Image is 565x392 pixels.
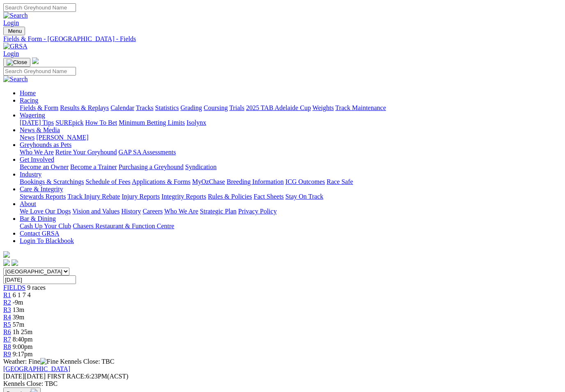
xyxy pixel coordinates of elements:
[3,43,28,50] img: GRSA
[3,299,11,306] a: R2
[3,328,11,335] a: R6
[3,275,76,284] input: Select date
[110,104,134,111] a: Calendar
[121,208,141,215] a: History
[335,104,386,111] a: Track Maintenance
[20,149,54,156] a: Who We Are
[3,314,11,321] a: R4
[8,28,22,34] span: Menu
[3,251,10,258] img: logo-grsa-white.png
[119,119,185,126] a: Minimum Betting Limits
[72,208,119,215] a: Vision and Values
[227,178,284,185] a: Breeding Information
[192,178,225,185] a: MyOzChase
[20,200,36,207] a: About
[20,237,74,244] a: Login To Blackbook
[13,299,23,306] span: -9m
[20,89,36,96] a: Home
[20,149,562,156] div: Greyhounds as Pets
[13,343,33,350] span: 9:00pm
[7,59,27,66] img: Close
[246,104,311,111] a: 2025 TAB Adelaide Cup
[312,104,334,111] a: Weights
[13,306,24,313] span: 13m
[60,358,114,365] span: Kennels Close: TBC
[20,104,562,112] div: Racing
[208,193,252,200] a: Rules & Policies
[20,112,45,119] a: Wagering
[3,336,11,343] a: R7
[3,291,11,298] a: R1
[3,58,30,67] button: Toggle navigation
[20,119,54,126] a: [DATE] Tips
[13,314,24,321] span: 39m
[3,35,562,43] a: Fields & Form - [GEOGRAPHIC_DATA] - Fields
[20,193,66,200] a: Stewards Reports
[20,215,56,222] a: Bar & Dining
[3,351,11,358] a: R9
[20,171,41,178] a: Industry
[3,284,25,291] a: FIELDS
[3,19,19,26] a: Login
[55,149,117,156] a: Retire Your Greyhound
[3,343,11,350] a: R8
[3,365,70,372] a: [GEOGRAPHIC_DATA]
[326,178,353,185] a: Race Safe
[13,351,33,358] span: 9:17pm
[20,126,60,133] a: News & Media
[20,208,562,215] div: About
[3,259,10,266] img: facebook.svg
[13,291,31,298] span: 6 1 7 4
[20,163,69,170] a: Become an Owner
[85,119,117,126] a: How To Bet
[32,57,39,64] img: logo-grsa-white.png
[136,104,154,111] a: Tracks
[3,373,46,380] span: [DATE]
[20,178,84,185] a: Bookings & Scratchings
[254,193,284,200] a: Fact Sheets
[60,104,109,111] a: Results & Replays
[20,97,38,104] a: Racing
[122,193,160,200] a: Injury Reports
[20,208,71,215] a: We Love Our Dogs
[70,163,117,170] a: Become a Trainer
[73,222,174,229] a: Chasers Restaurant & Function Centre
[186,119,206,126] a: Isolynx
[3,380,562,387] div: Kennels Close: TBC
[285,178,325,185] a: ICG Outcomes
[27,284,46,291] span: 9 races
[36,134,88,141] a: [PERSON_NAME]
[20,230,59,237] a: Contact GRSA
[3,12,28,19] img: Search
[285,193,323,200] a: Stay On Track
[204,104,228,111] a: Coursing
[20,193,562,200] div: Care & Integrity
[47,373,129,380] span: 6:23PM(ACST)
[142,208,163,215] a: Careers
[200,208,237,215] a: Strategic Plan
[11,259,18,266] img: twitter.svg
[3,321,11,328] a: R5
[155,104,179,111] a: Statistics
[20,222,71,229] a: Cash Up Your Club
[20,186,63,193] a: Care & Integrity
[3,67,76,76] input: Search
[20,134,34,141] a: News
[3,358,60,365] span: Weather: Fine
[132,178,191,185] a: Applications & Forms
[20,178,562,186] div: Industry
[20,119,562,126] div: Wagering
[20,163,562,171] div: Get Involved
[3,306,11,313] a: R3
